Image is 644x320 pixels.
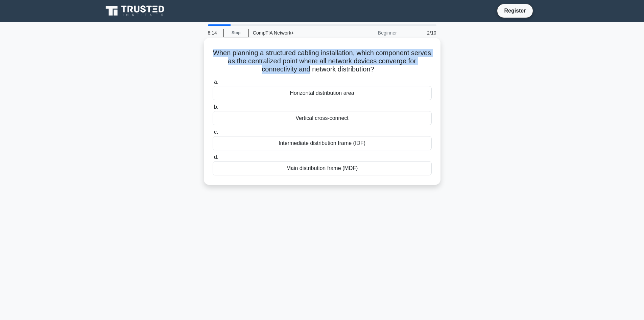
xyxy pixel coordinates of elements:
[213,111,432,125] div: Vertical cross-connect
[500,6,530,15] a: Register
[249,26,342,40] div: CompTIA Network+
[223,29,249,37] a: Stop
[204,26,223,40] div: 8:14
[213,161,432,175] div: Main distribution frame (MDF)
[214,79,218,85] span: a.
[214,104,218,110] span: b.
[401,26,440,40] div: 2/10
[213,86,432,100] div: Horizontal distribution area
[342,26,401,40] div: Beginner
[213,136,432,150] div: Intermediate distribution frame (IDF)
[214,129,218,135] span: c.
[214,154,218,160] span: d.
[212,49,432,74] h5: When planning a structured cabling installation, which component serves as the centralized point ...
